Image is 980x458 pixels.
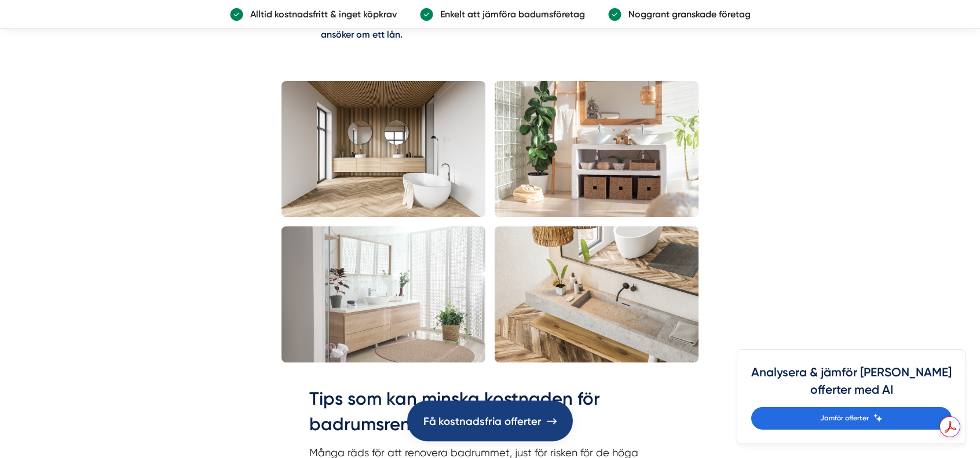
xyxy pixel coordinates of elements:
[433,7,585,21] p: Enkelt att jämföra badumsföretag
[751,364,952,407] h4: Analysera & jämför [PERSON_NAME] offerter med AI
[495,226,699,362] img: Badrum med snyggt handfat
[820,413,869,424] span: Jämför offerter
[281,226,485,362] img: Ljust badrum
[423,412,542,430] span: Få kostnadsfria offerter
[281,81,485,217] img: Snyggt trä badrum
[495,81,699,217] img: Badrumsrenovering
[407,401,573,441] a: Få kostnadsfria offerter
[309,386,671,444] h2: Tips som kan minska kostnaden för badrumsrenovering
[321,14,663,40] strong: Begär gärna in offerter innan du ansöker om ett lån.
[243,7,397,21] p: Alltid kostnadsfritt & inget köpkrav
[751,407,952,430] a: Jämför offerter
[621,7,751,21] p: Noggrant granskade företag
